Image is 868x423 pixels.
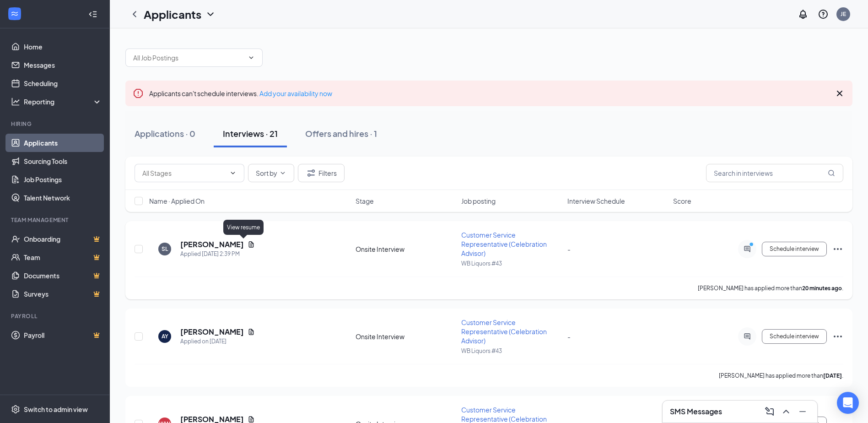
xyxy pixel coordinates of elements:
[180,327,244,337] h5: [PERSON_NAME]
[762,404,777,419] button: ComposeMessage
[841,10,846,18] div: JE
[11,312,100,320] div: Payroll
[779,404,793,419] button: ChevronUp
[461,196,496,206] span: Job posting
[698,284,843,292] p: [PERSON_NAME] has applied more than .
[135,128,195,139] div: Applications · 0
[795,404,810,419] button: Minimize
[180,239,244,249] h5: [PERSON_NAME]
[24,326,102,344] a: PayrollCrown
[248,328,255,336] svg: Document
[149,196,205,206] span: Name · Applied On
[832,331,843,342] svg: Ellipses
[742,245,753,253] svg: ActiveChat
[180,337,255,346] div: Applied on [DATE]
[762,242,827,256] button: Schedule interview
[823,372,842,379] b: [DATE]
[24,230,102,248] a: OnboardingCrown
[770,333,819,340] span: Schedule interview
[567,196,625,206] span: Interview Schedule
[461,260,561,267] p: WB Liquors #43
[24,97,102,106] div: Reporting
[764,406,775,417] svg: ComposeMessage
[24,74,102,92] a: Scheduling
[356,332,456,341] div: Onsite Interview
[670,407,722,417] h3: SMS Messages
[461,347,561,355] p: WB Liquors #43
[279,169,286,177] svg: ChevronDown
[11,120,100,128] div: Hiring
[24,266,102,285] a: DocumentsCrown
[461,231,547,257] span: Customer Service Representative (Celebration Advisor)
[24,189,102,207] a: Talent Network
[11,216,100,224] div: Team Management
[567,332,571,341] span: -
[256,170,277,176] span: Sort by
[162,245,168,253] div: SL
[248,54,255,61] svg: ChevronDown
[837,392,859,414] div: Open Intercom Messenger
[762,329,827,344] button: Schedule interview
[229,169,237,177] svg: ChevronDown
[223,220,264,235] div: View resume
[149,89,332,98] span: Applicants can't schedule interviews.
[797,406,808,417] svg: Minimize
[834,88,845,99] svg: Cross
[133,88,144,99] svg: Error
[24,170,102,189] a: Job Postings
[798,9,809,20] svg: Notifications
[24,405,88,414] div: Switch to admin view
[673,196,691,206] span: Score
[832,244,843,255] svg: Ellipses
[24,248,102,266] a: TeamCrown
[306,168,317,179] svg: Filter
[356,196,374,206] span: Stage
[205,9,216,20] svg: ChevronDown
[747,242,758,249] svg: PrimaryDot
[11,405,20,414] svg: Settings
[129,9,140,20] svg: ChevronLeft
[24,38,102,56] a: Home
[180,249,255,259] div: Applied [DATE] 2:39 PM
[24,134,102,152] a: Applicants
[828,169,835,177] svg: MagnifyingGlass
[770,246,819,252] span: Schedule interview
[142,168,226,178] input: All Stages
[248,416,255,423] svg: Document
[223,128,278,139] div: Interviews · 21
[356,244,456,254] div: Onsite Interview
[781,406,792,417] svg: ChevronUp
[742,333,753,340] svg: ActiveChat
[11,97,20,106] svg: Analysis
[24,152,102,170] a: Sourcing Tools
[24,56,102,74] a: Messages
[248,241,255,248] svg: Document
[719,372,843,380] p: [PERSON_NAME] has applied more than .
[144,6,201,22] h1: Applicants
[298,164,345,182] button: Filter Filters
[24,285,102,303] a: SurveysCrown
[162,332,168,340] div: AY
[461,318,547,345] span: Customer Service Representative (Celebration Advisor)
[706,164,843,182] input: Search in interviews
[10,9,19,18] svg: WorkstreamLogo
[248,164,294,182] button: Sort byChevronDown
[567,245,571,253] span: -
[88,10,97,19] svg: Collapse
[305,128,377,139] div: Offers and hires · 1
[133,53,244,63] input: All Job Postings
[818,9,829,20] svg: QuestionInfo
[802,285,842,292] b: 20 minutes ago
[259,89,332,98] a: Add your availability now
